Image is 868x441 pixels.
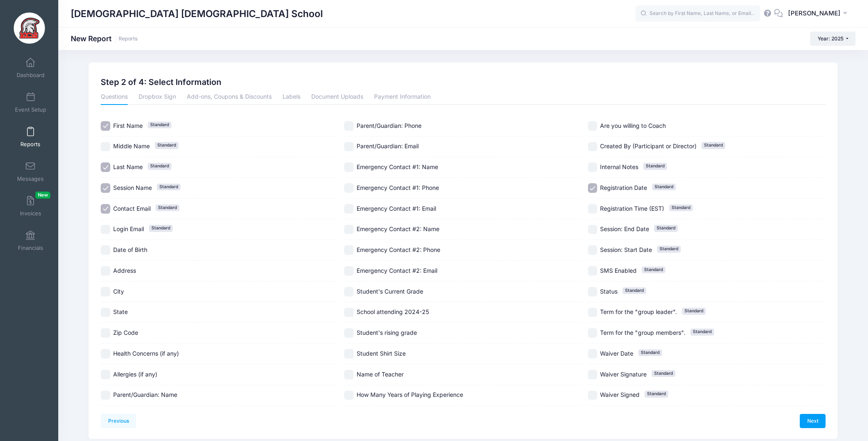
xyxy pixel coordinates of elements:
input: Internal NotesStandard [588,162,598,172]
span: Student Shirt Size [357,350,406,357]
input: Parent/Guardian: Email [344,142,354,152]
span: Standard [149,225,173,232]
span: First Name [113,122,143,129]
input: How Many Years of Playing Experience [344,391,354,400]
h2: Step 2 of 4: Select Information [101,77,221,87]
span: Middle Name [113,142,150,149]
input: StatusStandard [588,287,598,296]
h1: New Report [71,34,138,43]
a: Dashboard [11,53,50,82]
input: Registration DateStandard [588,183,598,193]
img: Evangelical Christian School [14,12,45,44]
span: Address [113,267,136,274]
span: Standard [652,370,675,377]
input: Created By (Participant or Director)Standard [588,142,598,152]
a: Dropbox Sign [139,90,176,105]
span: Status [600,288,618,295]
span: Standard [148,163,171,169]
input: Student Shirt Size [344,349,354,359]
input: Student's Current Grade [344,287,354,296]
span: Student's Current Grade [357,288,423,295]
input: Allergies (if any) [101,370,110,379]
a: Next [800,414,826,428]
span: Session: End Date [600,225,649,232]
span: Financials [18,244,43,252]
span: State [113,308,128,315]
span: School attending 2024-25 [357,308,429,315]
span: Standard [645,391,668,397]
span: Session: Start Date [600,246,652,253]
span: Standard [652,184,676,190]
input: Term for the "group members".Standard [588,328,598,338]
input: Are you willing to Coach [588,121,598,131]
input: Emergency Contact #2: Name [344,225,354,234]
span: Standard [654,225,678,232]
input: First NameStandard [101,121,110,131]
input: Date of Birth [101,245,110,255]
span: Allergies (if any) [113,371,157,378]
span: Standard [682,308,706,314]
span: Term for the "group leader". [600,308,677,315]
span: Emergency Contact #1: Phone [357,184,439,191]
span: Waiver Signature [600,371,647,378]
span: Student's rising grade [357,329,417,336]
input: Session NameStandard [101,183,110,193]
input: SMS EnabledStandard [588,266,598,276]
input: Parent/Guardian: Name [101,391,110,400]
span: City [113,288,124,295]
span: Zip Code [113,329,138,336]
input: Registration Time (EST)Standard [588,204,598,214]
input: Zip Code [101,328,110,338]
span: SMS Enabled [600,267,637,274]
span: Parent/Guardian: Email [357,142,419,149]
span: Emergency Contact #2: Email [357,267,437,274]
span: Reports [20,141,40,148]
input: Session: Start DateStandard [588,245,598,255]
span: Standard [148,122,171,128]
a: Reports [11,122,50,152]
span: Login Email [113,225,144,232]
h1: [DEMOGRAPHIC_DATA] [DEMOGRAPHIC_DATA] School [71,4,323,23]
span: Date of Birth [113,246,147,253]
span: Standard [155,142,179,149]
input: Student's rising grade [344,328,354,338]
a: Document Uploads [311,90,363,105]
span: Contact Email [113,205,151,212]
input: Emergency Contact #1: Name [344,162,354,172]
button: Year: 2025 [810,32,856,46]
span: New [35,192,50,199]
a: Add-ons, Coupons & Discounts [187,90,272,105]
a: Labels [283,90,300,105]
a: Previous [101,414,136,428]
input: Middle NameStandard [101,142,110,152]
span: Health Concerns (if any) [113,350,179,357]
a: Messages [11,157,50,186]
span: Year: 2025 [818,35,843,42]
span: Standard [622,287,646,294]
span: Waiver Date [600,350,633,357]
input: Session: End DateStandard [588,225,598,234]
a: Reports [119,36,138,42]
a: InvoicesNew [11,192,50,221]
input: Search by First Name, Last Name, or Email... [635,5,760,22]
input: Term for the "group leader".Standard [588,308,598,317]
input: Waiver SignatureStandard [588,370,598,379]
span: Last Name [113,163,143,170]
input: Emergency Contact #1: Phone [344,183,354,193]
span: Emergency Contact #1: Name [357,163,438,170]
span: Registration Date [600,184,647,191]
a: Questions [101,90,128,105]
span: Created By (Participant or Director) [600,142,697,149]
span: Registration Time (EST) [600,205,664,212]
span: Internal Notes [600,163,638,170]
span: Event Setup [15,106,46,113]
span: Parent/Guardian: Name [113,391,177,398]
span: Standard [657,246,681,252]
span: Invoices [20,210,41,217]
input: Contact EmailStandard [101,204,110,214]
span: Standard [643,163,667,169]
input: Login EmailStandard [101,225,110,234]
span: Standard [702,142,725,149]
span: Emergency Contact #2: Phone [357,246,440,253]
input: Name of Teacher [344,370,354,379]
